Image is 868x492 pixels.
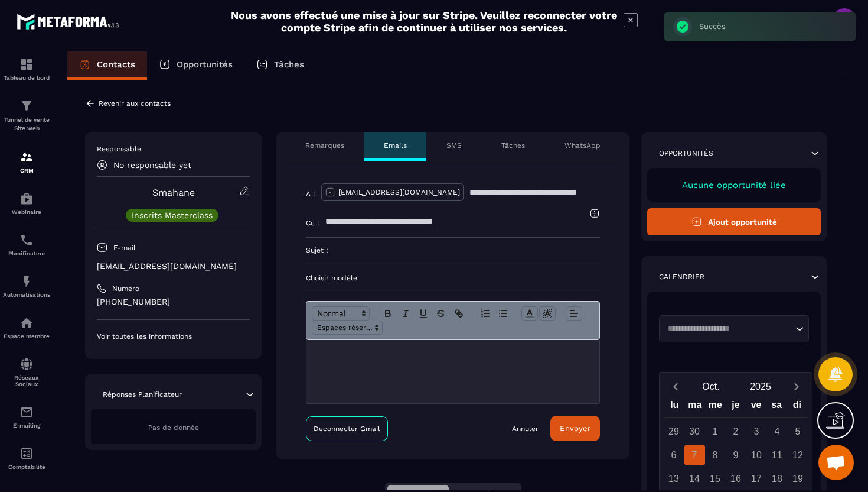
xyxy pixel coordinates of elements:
[659,180,809,190] p: Aucune opportunité liée
[3,438,50,479] a: accountantaccountantComptabilité
[3,333,50,339] p: Espace membre
[726,468,746,489] div: 16
[113,243,136,253] p: E-mail
[3,167,50,174] p: CRM
[684,445,705,465] div: 7
[19,316,34,330] img: automations
[726,397,746,417] div: je
[19,405,34,419] img: email
[726,421,746,442] div: 2
[306,416,388,441] a: Déconnecter Gmail
[767,445,788,465] div: 11
[664,468,684,489] div: 13
[306,245,328,255] p: Sujet :
[705,421,726,442] div: 1
[3,183,50,224] a: automationsautomationsWebinaire
[664,323,792,335] input: Search for option
[19,233,34,247] img: scheduler
[306,273,600,283] p: Choisir modèle
[19,150,34,164] img: formation
[550,416,600,441] button: Envoyer
[112,284,139,293] p: Numéro
[818,445,854,480] div: Ouvrir le chat
[788,421,808,442] div: 5
[647,208,821,235] button: Ajout opportunité
[384,141,407,150] p: Emails
[3,307,50,348] a: automationsautomationsEspace membre
[3,116,50,132] p: Tunnel de vente Site web
[97,59,135,70] p: Contacts
[3,422,50,429] p: E-mailing
[705,445,726,465] div: 8
[19,57,34,72] img: formation
[274,59,304,70] p: Tâches
[3,209,50,215] p: Webinaire
[787,397,807,417] div: di
[3,224,50,266] a: schedulerschedulerPlanificateur
[19,99,34,113] img: formation
[3,250,50,257] p: Planificateur
[305,141,344,150] p: Remarques
[3,292,50,298] p: Automatisations
[3,374,50,387] p: Réseaux Sociaux
[664,378,686,394] button: Previous month
[788,445,808,465] div: 12
[97,144,250,154] p: Responsable
[19,192,34,206] img: automations
[99,99,171,108] p: Revenir aux contacts
[659,148,713,158] p: Opportunités
[230,9,618,34] h2: Nous avons effectué une mise à jour sur Stripe. Veuillez reconnecter votre compte Stripe afin de ...
[746,397,766,417] div: ve
[3,396,50,438] a: emailemailE-mailing
[132,211,213,219] p: Inscrits Masterclass
[684,421,705,442] div: 30
[3,90,50,141] a: formationformationTunnel de vente Site web
[97,296,250,307] p: [PHONE_NUMBER]
[705,468,726,489] div: 15
[97,261,250,272] p: [EMAIL_ADDRESS][DOMAIN_NAME]
[705,397,726,417] div: me
[19,357,34,371] img: social-network
[664,421,684,442] div: 29
[686,376,736,397] button: Open months overlay
[17,11,123,33] img: logo
[664,397,685,417] div: lu
[746,468,767,489] div: 17
[148,423,199,432] span: Pas de donnée
[67,51,147,80] a: Contacts
[746,445,767,465] div: 10
[767,421,788,442] div: 4
[501,141,525,150] p: Tâches
[659,272,704,281] p: Calendrier
[767,468,788,489] div: 18
[684,468,705,489] div: 14
[736,376,785,397] button: Open years overlay
[766,397,787,417] div: sa
[147,51,244,80] a: Opportunités
[3,464,50,470] p: Comptabilité
[446,141,462,150] p: SMS
[746,421,767,442] div: 3
[3,348,50,396] a: social-networksocial-networkRéseaux Sociaux
[244,51,316,80] a: Tâches
[3,266,50,307] a: automationsautomationsAutomatisations
[177,59,233,70] p: Opportunités
[113,160,191,170] p: No responsable yet
[103,390,182,399] p: Réponses Planificateur
[306,218,319,228] p: Cc :
[788,468,808,489] div: 19
[685,397,706,417] div: ma
[3,141,50,183] a: formationformationCRM
[152,187,195,198] a: Smahane
[306,189,315,199] p: À :
[338,187,460,197] p: [EMAIL_ADDRESS][DOMAIN_NAME]
[564,141,601,150] p: WhatsApp
[512,424,539,433] a: Annuler
[664,445,684,465] div: 6
[3,75,50,81] p: Tableau de bord
[19,446,34,461] img: accountant
[19,274,34,289] img: automations
[726,445,746,465] div: 9
[785,378,807,394] button: Next month
[97,332,250,341] p: Voir toutes les informations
